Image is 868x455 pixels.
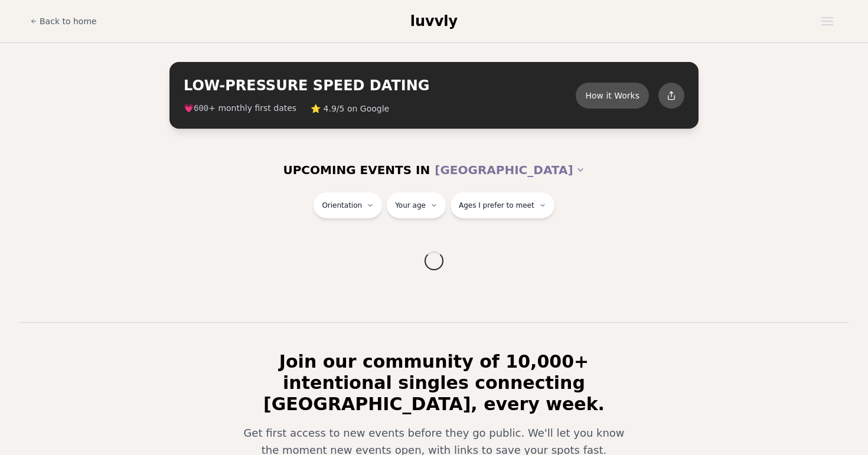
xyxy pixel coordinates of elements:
a: luvvly [410,12,458,31]
span: 600 [194,104,208,113]
button: Ages I prefer to meet [451,192,554,218]
span: Your age [395,201,426,210]
button: Open menu [817,12,838,30]
button: [GEOGRAPHIC_DATA] [435,157,585,183]
span: Orientation [322,201,362,210]
a: Back to home [30,9,97,33]
span: 💗 + monthly first dates [184,102,296,114]
h2: Join our community of 10,000+ intentional singles connecting [GEOGRAPHIC_DATA], every week. [226,351,642,415]
span: UPCOMING EVENTS IN [283,162,430,178]
button: Orientation [314,192,382,218]
span: luvvly [410,13,458,30]
span: ⭐ 4.9/5 on Google [311,103,389,114]
button: How it Works [576,83,649,109]
span: Back to home [40,15,97,27]
h2: LOW-PRESSURE SPEED DATING [184,76,576,95]
button: Your age [387,192,446,218]
span: Ages I prefer to meet [459,201,534,210]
